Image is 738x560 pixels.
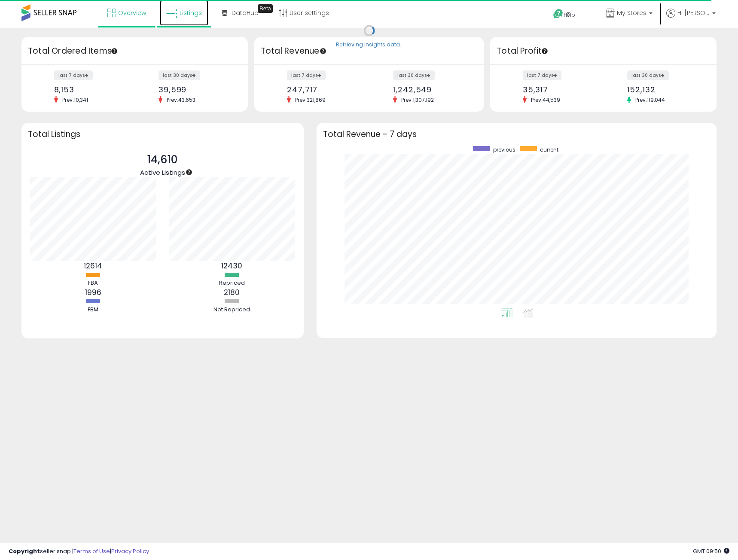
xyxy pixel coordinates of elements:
h3: Total Revenue [261,45,477,57]
div: Tooltip anchor [541,47,549,55]
b: 12430 [221,261,242,271]
span: Prev: 10,341 [58,96,92,103]
div: 8,153 [54,85,128,94]
div: Tooltip anchor [319,47,327,55]
label: last 30 days [159,70,200,80]
span: Prev: 43,653 [162,96,200,103]
span: previous [493,146,515,153]
h3: Total Revenue - 7 days [323,131,710,137]
div: FBM [67,306,119,314]
span: My Stores [617,9,647,17]
h3: Total Ordered Items [28,45,241,57]
div: 35,317 [523,85,597,94]
span: Help [564,11,575,18]
div: 39,599 [159,85,233,94]
div: Tooltip anchor [185,168,193,176]
label: last 30 days [393,70,435,80]
div: 247,717 [287,85,363,94]
span: Hi [PERSON_NAME] [677,9,710,17]
p: 14,610 [140,152,185,168]
label: last 7 days [287,70,326,80]
div: 1,242,549 [393,85,469,94]
span: Active Listings [140,168,185,177]
label: last 7 days [54,70,93,80]
div: Tooltip anchor [110,47,118,55]
div: 152,132 [627,85,701,94]
b: 12614 [84,261,102,271]
span: Prev: 321,869 [291,96,330,103]
div: Retrieving insights data.. [336,41,403,49]
div: Repriced [206,279,258,287]
span: Prev: 44,539 [527,96,564,103]
span: Prev: 119,044 [631,96,669,103]
b: 1996 [85,287,101,298]
span: Prev: 1,307,192 [397,96,438,103]
span: current [540,146,558,153]
a: Help [546,2,592,28]
div: FBA [67,279,119,287]
i: Get Help [553,9,564,19]
span: Listings [180,9,202,17]
b: 2180 [224,287,240,298]
div: Not Repriced [206,306,258,314]
h3: Total Profit [497,45,710,57]
label: last 30 days [627,70,669,80]
h3: Total Listings [28,131,297,137]
div: Tooltip anchor [258,4,273,13]
a: Hi [PERSON_NAME] [666,9,716,28]
span: DataHub [232,9,259,17]
span: Overview [118,9,146,17]
label: last 7 days [523,70,561,80]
